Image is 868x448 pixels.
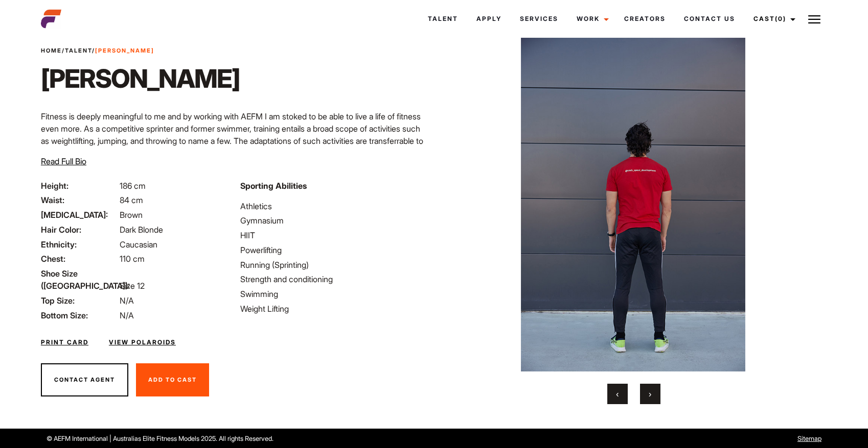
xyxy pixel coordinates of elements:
[240,229,428,241] li: HIIT
[148,376,197,383] span: Add To Cast
[240,200,428,212] li: Athletics
[41,363,128,397] button: Contact Agent
[808,13,820,26] img: Burger icon
[240,214,428,227] li: Gymnasium
[120,295,134,306] span: N/A
[41,309,118,321] span: Bottom Size:
[41,47,62,54] a: Home
[41,156,86,166] span: Read Full Bio
[744,5,802,33] a: Cast(0)
[419,5,467,33] a: Talent
[240,259,428,271] li: Running (Sprinting)
[41,223,118,236] span: Hair Color:
[467,5,511,33] a: Apply
[41,46,154,55] span: / /
[240,181,307,191] strong: Sporting Abilities
[616,389,619,399] span: Previous
[797,435,821,442] a: Sitemap
[41,63,240,94] h1: [PERSON_NAME]
[240,288,428,300] li: Swimming
[120,254,145,264] span: 110 cm
[120,181,146,191] span: 186 cm
[41,9,61,29] img: cropped-aefm-brand-fav-22-square.png
[511,5,567,33] a: Services
[41,180,118,192] span: Height:
[458,35,808,371] img: IMG_1863 1.jpg 1
[136,363,209,397] button: Add To Cast
[41,155,86,167] button: Read Full Bio
[41,267,118,292] span: Shoe Size ([GEOGRAPHIC_DATA]):
[47,434,493,443] p: © AEFM International | Australias Elite Fitness Models 2025. All rights Reserved.
[240,244,428,256] li: Powerlifting
[120,210,143,220] span: Brown
[41,110,428,171] p: Fitness is deeply meaningful to me and by working with AEFM I am stoked to be able to live a life...
[41,253,118,265] span: Chest:
[775,15,786,22] span: (0)
[95,47,154,54] strong: [PERSON_NAME]
[675,5,744,33] a: Contact Us
[41,294,118,307] span: Top Size:
[240,303,428,315] li: Weight Lifting
[120,239,157,250] span: Caucasian
[120,195,143,205] span: 84 cm
[615,5,675,33] a: Creators
[240,273,428,285] li: Strength and conditioning
[120,310,134,320] span: N/A
[41,209,118,221] span: [MEDICAL_DATA]:
[109,338,176,347] a: View Polaroids
[567,5,615,33] a: Work
[120,225,163,235] span: Dark Blonde
[649,389,651,399] span: Next
[41,338,88,347] a: Print Card
[41,194,118,206] span: Waist:
[120,281,145,291] span: Size 12
[41,238,118,251] span: Ethnicity:
[65,47,92,54] a: Talent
